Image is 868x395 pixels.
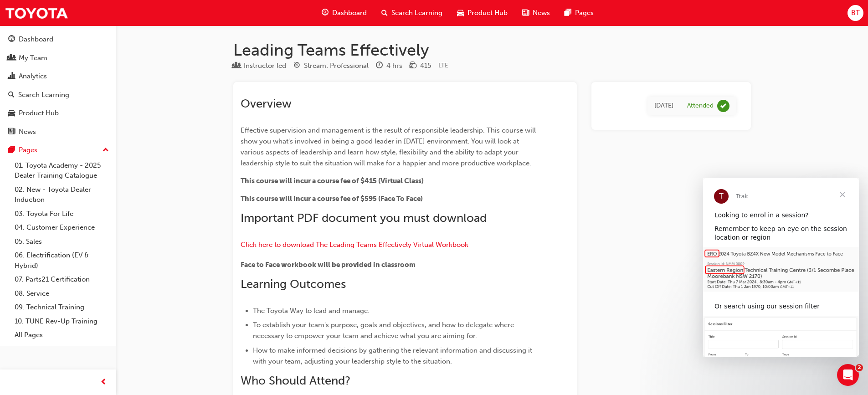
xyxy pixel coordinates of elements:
span: The Toyota Way to lead and manage. [253,307,370,315]
span: To establish your team's purpose, goals and objectives, and how to delegate where necessary to em... [253,321,516,340]
a: pages-iconPages [557,4,601,22]
span: prev-icon [100,377,107,388]
div: My Team [19,53,47,63]
a: All Pages [11,328,113,342]
h1: Leading Teams Effectively [233,40,751,60]
span: Search Learning [391,8,442,18]
span: guage-icon [322,7,329,19]
span: How to make informed decisions by gathering the relevant information and discussing it with your ... [253,346,534,365]
div: Instructor led [244,61,286,71]
button: Pages [4,142,113,159]
a: 10. TUNE Rev-Up Training [11,314,113,328]
a: My Team [4,50,113,67]
span: This course will incur a course fee of $415 (Virtual Class) [241,177,424,185]
a: 03. Toyota For Life [11,207,113,221]
button: DashboardMy TeamAnalyticsSearch LearningProduct HubNews [4,29,113,142]
span: chart-icon [8,72,15,81]
a: 06. Electrification (EV & Hybrid) [11,248,113,272]
div: 4 hrs [386,61,402,71]
div: Price [410,60,431,72]
span: News [533,8,550,18]
div: Stream [293,60,369,72]
span: learningResourceType_INSTRUCTOR_LED-icon [233,62,240,70]
a: 09. Technical Training [11,300,113,314]
a: 02. New - Toyota Dealer Induction [11,183,113,207]
span: 2 [856,364,863,371]
a: guage-iconDashboard [314,4,374,22]
span: news-icon [8,128,15,136]
span: Learning Outcomes [241,277,346,291]
div: Analytics [19,71,47,82]
div: Attended [687,102,714,110]
div: Stream: Professional [304,61,369,71]
iframe: Intercom live chat [837,364,859,386]
span: car-icon [457,7,464,19]
span: target-icon [293,62,300,70]
a: car-iconProduct Hub [450,4,515,22]
a: News [4,123,113,140]
span: guage-icon [8,36,15,44]
a: 01. Toyota Academy - 2025 Dealer Training Catalogue [11,159,113,183]
div: Type [233,60,286,72]
div: News [19,127,36,137]
span: Dashboard [332,8,367,18]
span: Who Should Attend? [241,374,350,388]
button: BT [847,5,863,21]
span: This course will incur a course fee of $595 (Face To Face) [241,195,423,203]
div: Product Hub [19,108,59,118]
span: clock-icon [376,62,383,70]
span: Effective supervision and management is the result of responsible leadership. This course will sh... [241,126,538,167]
a: Product Hub [4,105,113,122]
span: people-icon [8,54,15,62]
span: search-icon [381,7,388,19]
a: Search Learning [4,87,113,103]
span: search-icon [8,91,15,99]
a: 08. Service [11,287,113,301]
span: car-icon [8,109,15,118]
span: Product Hub [467,8,508,18]
a: search-iconSearch Learning [374,4,450,22]
a: 04. Customer Experience [11,221,113,235]
a: Dashboard [4,31,113,48]
div: Mon Apr 16 2012 00:00:00 GMT+1000 (Australian Eastern Standard Time) [654,101,673,111]
span: Pages [575,8,594,18]
span: Face to Face workbook will be provided in classroom [241,261,416,269]
span: pages-icon [8,146,15,154]
a: 05. Sales [11,235,113,249]
span: Important PDF document you must download [241,211,487,225]
div: Duration [376,60,402,72]
img: Trak [5,3,68,23]
div: Search Learning [18,90,69,100]
span: money-icon [410,62,416,70]
a: Analytics [4,68,113,85]
span: up-icon [103,144,109,156]
span: Overview [241,97,292,111]
span: BT [851,8,860,18]
span: Learning resource code [438,62,448,69]
div: Pages [19,145,37,155]
span: news-icon [522,7,529,19]
a: news-iconNews [515,4,557,22]
span: learningRecordVerb_ATTEND-icon [717,100,729,112]
iframe: Intercom live chat message [703,178,859,357]
a: 07. Parts21 Certification [11,272,113,287]
div: 415 [420,61,431,71]
span: pages-icon [565,7,571,19]
a: Click here to download The Leading Teams Effectively Virtual Workbook [241,241,468,249]
div: Dashboard [19,34,53,45]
